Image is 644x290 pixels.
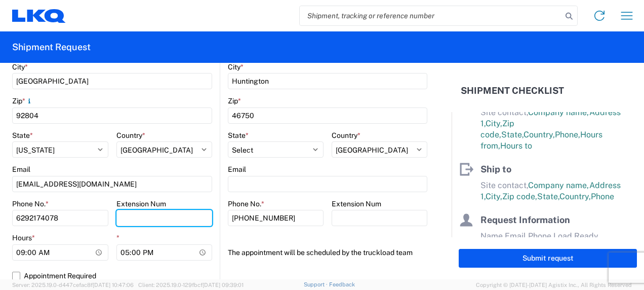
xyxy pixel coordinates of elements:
[228,244,413,261] label: The appointment will be scheduled by the truckload team
[559,192,591,201] span: Country,
[524,130,555,139] span: Country,
[12,268,212,284] label: Appointment Required
[12,41,91,53] h2: Shipment Request
[480,214,570,225] span: Request Information
[332,131,360,140] label: Country
[459,249,637,268] button: Submit request
[12,131,33,140] label: State
[555,130,580,139] span: Phone,
[116,131,145,140] label: Country
[461,85,564,97] h2: Shipment Checklist
[537,192,559,201] span: State,
[138,282,244,288] span: Client: 2025.19.0-129fbcf
[480,107,528,117] span: Site contact,
[228,62,244,71] label: City
[480,231,505,241] span: Name,
[12,62,28,71] label: City
[93,282,134,288] span: [DATE] 10:47:06
[528,231,553,241] span: Phone,
[332,199,381,208] label: Extension Num
[591,192,614,201] span: Phone
[528,107,589,117] span: Company name,
[304,281,329,287] a: Support
[476,280,632,289] span: Copyright © [DATE]-[DATE] Agistix Inc., All Rights Reserved
[505,231,528,241] span: Email,
[480,164,511,174] span: Ship to
[12,199,49,208] label: Phone No.
[329,281,355,287] a: Feedback
[228,96,241,105] label: Zip
[300,6,562,25] input: Shipment, tracking or reference number
[12,282,134,288] span: Server: 2025.19.0-d447cefac8f
[203,282,244,288] span: [DATE] 09:39:01
[12,233,35,242] label: Hours
[486,119,502,128] span: City,
[116,199,166,208] label: Extension Num
[480,180,528,190] span: Site contact,
[500,141,532,151] span: Hours to
[502,192,537,201] span: Zip code,
[501,130,524,139] span: State,
[228,199,264,208] label: Phone No.
[12,96,33,105] label: Zip
[528,180,589,190] span: Company name,
[228,165,246,174] label: Email
[12,165,30,174] label: Email
[486,192,502,201] span: City,
[228,131,249,140] label: State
